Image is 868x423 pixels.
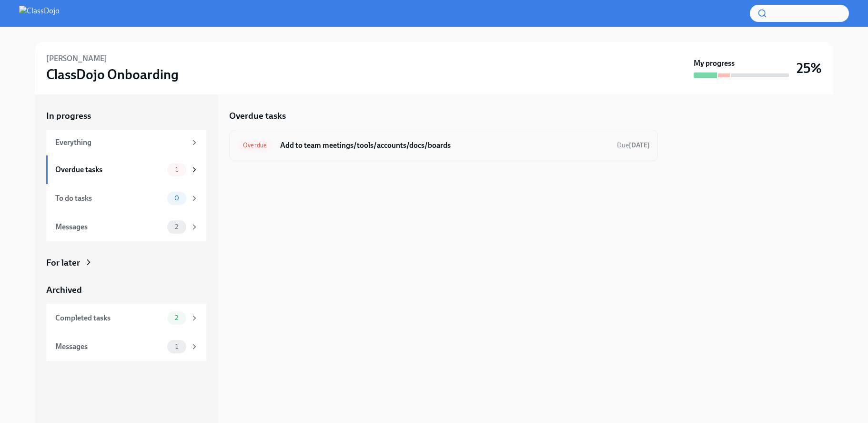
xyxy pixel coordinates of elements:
span: 1 [170,166,184,173]
strong: [DATE] [629,141,650,149]
a: OverdueAdd to team meetings/tools/accounts/docs/boardsDue[DATE] [237,138,650,153]
h6: [PERSON_NAME] [46,53,107,64]
a: To do tasks0 [46,184,206,213]
strong: My progress [694,58,735,69]
div: For later [46,257,80,269]
div: To do tasks [55,193,163,204]
div: Everything [55,137,186,148]
h5: Overdue tasks [229,110,286,122]
div: Overdue tasks [55,165,163,175]
a: Overdue tasks1 [46,155,206,184]
span: 1 [170,343,184,350]
a: Messages1 [46,332,206,361]
span: September 16th, 2025 12:00 [617,141,650,150]
a: Archived [46,284,206,296]
span: 0 [169,195,185,202]
h3: ClassDojo Onboarding [46,66,179,83]
img: ClassDojo [19,6,60,21]
h6: Add to team meetings/tools/accounts/docs/boards [280,140,609,151]
div: Messages [55,341,163,352]
a: Everything [46,130,206,155]
span: Due [617,141,650,149]
a: For later [46,257,206,269]
div: Messages [55,222,163,232]
span: 2 [169,223,184,230]
h3: 25% [797,60,822,77]
a: In progress [46,110,206,122]
span: Overdue [237,142,273,149]
span: 2 [169,314,184,321]
a: Messages2 [46,213,206,241]
a: Completed tasks2 [46,304,206,332]
div: Completed tasks [55,313,163,323]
